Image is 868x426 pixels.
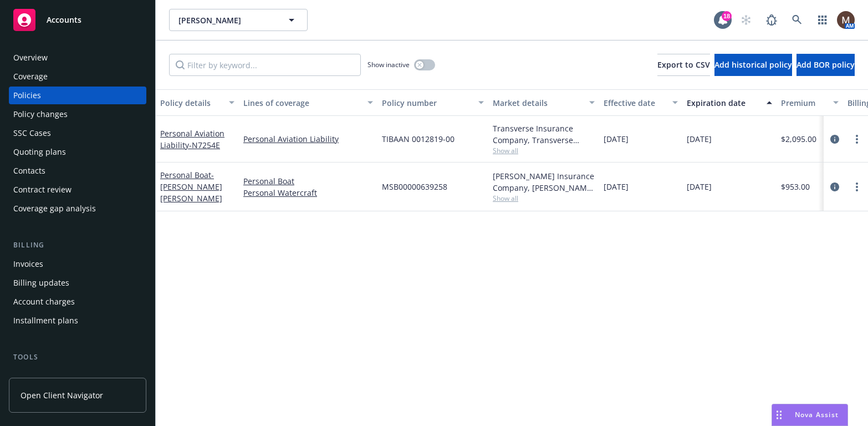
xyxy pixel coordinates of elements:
button: Add historical policy [714,54,792,76]
a: Personal Aviation Liability [243,133,373,145]
a: Personal Aviation Liability [160,128,224,150]
a: Search [786,9,808,31]
a: Manage files [9,367,146,385]
input: Filter by keyword... [169,54,361,76]
a: circleInformation [828,180,841,194]
a: Contract review [9,181,146,199]
div: Lines of coverage [243,97,361,109]
div: Manage files [13,367,60,385]
button: Policy details [156,89,239,116]
button: Expiration date [682,89,777,116]
span: Show all [493,194,595,203]
a: Billing updates [9,274,146,292]
a: Personal Boat [160,170,222,204]
div: Account charges [13,293,75,311]
span: - N7254E [189,140,220,150]
a: Invoices [9,255,146,273]
span: - [PERSON_NAME] [PERSON_NAME] [160,170,222,204]
button: Effective date [599,89,682,116]
div: Premium [781,97,826,109]
button: Market details [488,89,599,116]
a: Personal Watercraft [243,187,373,199]
a: more [850,180,864,194]
div: 18 [722,11,732,21]
div: Contract review [13,181,72,199]
div: Tools [9,352,146,363]
a: SSC Cases [9,124,146,142]
a: Policy changes [9,105,146,123]
div: Billing updates [13,274,69,292]
div: Policy details [160,97,222,109]
div: Overview [13,49,48,67]
div: Contacts [13,162,45,180]
span: MSB00000639258 [382,181,447,192]
span: $953.00 [781,181,810,192]
a: Report a Bug [760,9,783,31]
span: [DATE] [687,181,712,192]
button: Export to CSV [657,54,710,76]
div: Policy changes [13,105,68,123]
div: Drag to move [772,404,786,425]
a: Contacts [9,162,146,180]
span: $2,095.00 [781,133,816,145]
div: Quoting plans [13,143,66,161]
div: Coverage gap analysis [13,200,96,217]
a: Start snowing [735,9,757,31]
img: photo [837,11,855,29]
button: Lines of coverage [239,89,377,116]
div: Expiration date [687,97,760,109]
a: Quoting plans [9,143,146,161]
span: Show inactive [367,60,410,69]
button: Add BOR policy [796,54,855,76]
span: Export to CSV [657,59,710,70]
div: Billing [9,240,146,251]
span: [DATE] [604,133,629,145]
span: TIBAAN 0012819-00 [382,133,455,145]
div: Installment plans [13,312,78,329]
div: Effective date [604,97,666,109]
a: circleInformation [828,133,841,146]
button: Premium [777,89,843,116]
a: Coverage gap analysis [9,200,146,217]
button: Policy number [377,89,488,116]
span: Add historical policy [714,59,792,70]
span: Accounts [47,16,81,24]
a: Policies [9,87,146,104]
div: Market details [493,97,583,109]
a: Accounts [9,4,146,35]
span: Add BOR policy [796,59,855,70]
span: [PERSON_NAME] [178,14,274,26]
a: Switch app [811,9,834,31]
div: Coverage [13,68,48,85]
span: Open Client Navigator [21,389,103,401]
span: Show all [493,146,595,155]
span: [DATE] [687,133,712,145]
span: Nova Assist [795,410,839,419]
div: Policy number [382,97,472,109]
a: more [850,133,864,146]
a: Installment plans [9,312,146,329]
span: [DATE] [604,181,629,192]
div: [PERSON_NAME] Insurance Company, [PERSON_NAME] Insurance [493,170,595,194]
div: Invoices [13,255,43,273]
div: Transverse Insurance Company, Transverse Insurance Company, Beacon Aviation Insurance Services [493,123,595,146]
a: Personal Boat [243,175,373,187]
button: Nova Assist [772,404,848,426]
a: Coverage [9,68,146,85]
div: Policies [13,87,41,104]
button: [PERSON_NAME] [169,9,308,31]
a: Account charges [9,293,146,311]
div: SSC Cases [13,124,51,142]
a: Overview [9,49,146,67]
